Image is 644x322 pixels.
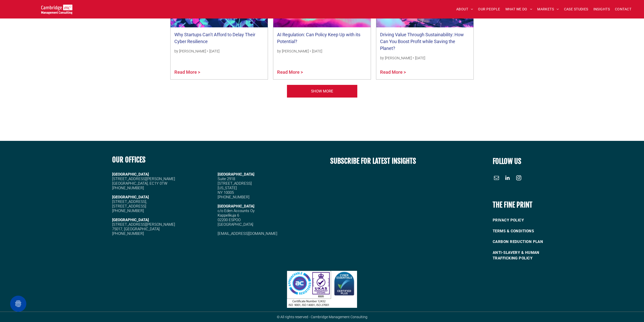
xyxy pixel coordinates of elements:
[493,200,532,209] b: THE FINE PRINT
[277,69,367,75] a: Read More >
[174,49,206,53] span: by [PERSON_NAME]
[310,49,311,53] span: •
[415,56,425,60] span: [DATE]
[277,31,367,45] a: AI Regulation: Can Policy Keep Up with its Potential?
[591,5,612,13] a: INSIGHTS
[380,56,412,60] span: by [PERSON_NAME]
[493,247,562,264] a: ANTI-SLAVERY & HUMAN TRAFFICKING POLICY
[612,5,634,13] a: CONTACT
[493,226,562,237] a: TERMS & CONDITIONS
[287,85,358,98] a: Kate Hancock | Executive Support | Cambridge Management Consulting
[493,174,500,183] a: email
[562,5,591,13] a: CASE STUDIES
[209,49,219,53] span: [DATE]
[112,186,144,190] span: [PHONE_NUMBER]
[493,236,562,247] a: CARBON REDUCTION PLAN
[218,181,252,186] span: [STREET_ADDRESS]
[312,49,322,53] span: [DATE]
[112,177,175,186] span: [STREET_ADDRESS][PERSON_NAME] [GEOGRAPHIC_DATA], EC1Y 0TW
[493,157,521,166] font: FOLLOW US
[413,56,414,60] span: •
[174,69,264,75] a: Read More >
[218,190,234,195] span: NY 10005
[218,231,277,236] a: [EMAIL_ADDRESS][DOMAIN_NAME]
[277,315,367,319] span: © All rights reserved - Cambridge Management Consulting
[504,174,511,183] a: linkedin
[277,49,309,53] span: by [PERSON_NAME]
[218,195,250,199] span: [PHONE_NUMBER]
[218,172,254,177] span: [GEOGRAPHIC_DATA]
[503,5,535,13] a: WHAT WE DO
[218,186,237,190] span: [US_STATE]
[287,271,357,308] img: Three certification logos: Approachable Registered, UKAS Management Systems with a tick and certi...
[112,155,146,164] b: OUR OFFICES
[112,199,147,204] span: [STREET_ADDRESS],
[207,49,208,53] span: •
[311,85,333,98] span: SHOW MORE
[41,5,72,11] a: Your Business Transformed | Cambridge Management Consulting
[112,204,146,209] span: [STREET_ADDRESS]
[515,174,523,183] a: instagram
[174,31,264,45] a: Why Startups Can’t Afford to Delay Their Cyber Resilience
[218,177,235,181] span: Suite 2918
[218,209,255,227] span: c/o Eden Accounts Oy Kappelikuja 6 02200 ESPOO [GEOGRAPHIC_DATA]
[493,215,562,226] a: PRIVACY POLICY
[41,5,72,14] img: Go to Homepage
[535,5,561,13] a: MARKETS
[380,69,470,75] a: Read More >
[112,222,175,227] span: [STREET_ADDRESS][PERSON_NAME]
[112,195,149,199] strong: [GEOGRAPHIC_DATA]
[112,218,149,222] strong: [GEOGRAPHIC_DATA]
[112,172,149,177] strong: [GEOGRAPHIC_DATA]
[454,5,476,13] a: ABOUT
[380,31,470,52] a: Driving Value Through Sustainability: How Can You Boost Profit while Saving the Planet?
[112,231,144,236] span: [PHONE_NUMBER]
[218,204,254,209] span: [GEOGRAPHIC_DATA]
[112,227,160,231] span: 75017, [GEOGRAPHIC_DATA]
[112,209,144,213] span: [PHONE_NUMBER]
[475,5,503,13] a: OUR PEOPLE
